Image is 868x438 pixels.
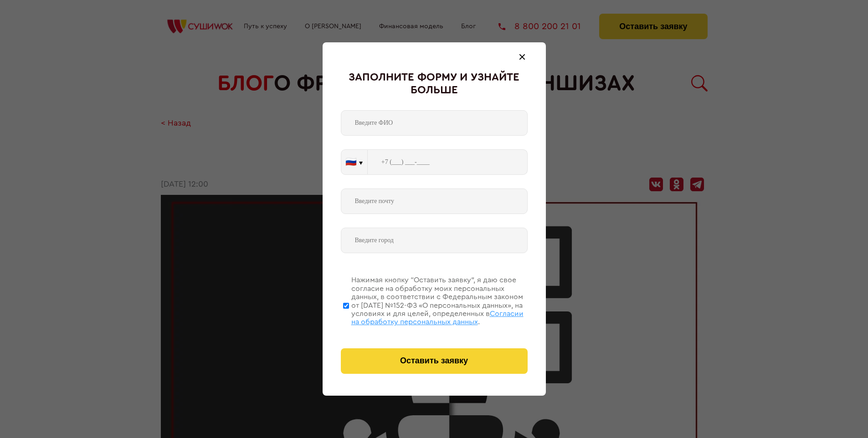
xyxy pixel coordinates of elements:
[341,228,528,253] input: Введите город
[341,150,367,174] button: 🇷🇺
[351,310,524,326] span: Согласии на обработку персональных данных
[341,71,528,97] div: Заполните форму и узнайте больше
[351,276,528,326] div: Нажимая кнопку “Оставить заявку”, я даю свое согласие на обработку моих персональных данных, в со...
[341,110,528,136] input: Введите ФИО
[368,149,528,175] input: +7 (___) ___-____
[341,188,528,214] input: Введите почту
[341,348,528,374] button: Оставить заявку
